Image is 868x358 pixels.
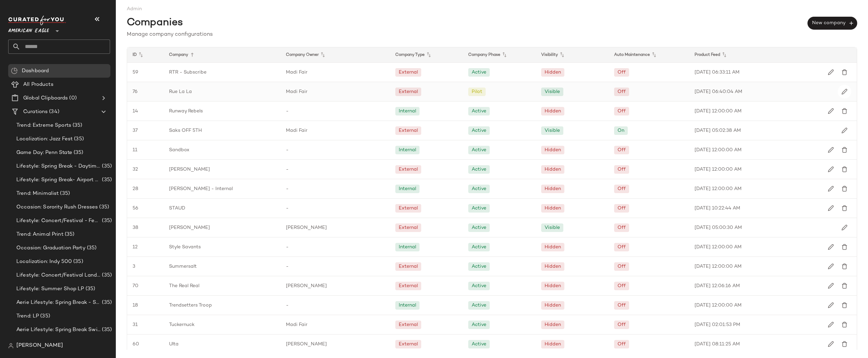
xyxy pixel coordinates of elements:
span: Summersalt [169,263,197,270]
span: [DATE] 12:00:00 AM [695,146,742,154]
span: American Eagle [8,23,49,35]
span: Localization: Indy 500 [16,258,72,266]
div: Active [472,244,486,251]
span: - [286,108,289,115]
div: Visible [545,127,560,134]
span: 31 [133,321,138,328]
span: (35) [98,203,109,211]
span: (35) [101,299,112,307]
span: - [286,166,289,173]
div: Hidden [545,185,561,192]
span: Trend: Animal Print [16,231,63,238]
div: Active [472,263,486,270]
div: Company [164,47,280,62]
span: Saks OFF 5TH [169,127,202,134]
span: Sandbox [169,146,189,154]
div: Off [618,321,626,328]
div: Hidden [545,341,561,348]
span: [DATE] 12:00:00 AM [695,108,742,115]
div: Off [618,224,626,231]
span: Aerie Lifestyle: Spring Break - Sporty [16,299,101,307]
span: (35) [101,326,112,334]
div: Hidden [545,263,561,270]
div: Active [472,302,486,309]
span: (35) [101,271,112,279]
span: (35) [63,231,75,238]
div: Active [472,108,486,115]
span: (35) [39,312,50,320]
span: 70 [133,282,138,290]
span: [PERSON_NAME] - Internal [169,185,233,192]
img: svg%3e [828,69,834,75]
span: - [286,185,289,192]
div: Off [618,205,626,212]
img: svg%3e [841,263,848,269]
span: All Products [23,81,54,89]
span: [DATE] 06:40:04 AM [695,88,742,95]
div: Auto Maintenance [609,47,689,62]
div: Active [472,69,486,76]
img: svg%3e [828,322,834,328]
div: Off [618,108,626,115]
span: Rue La La [169,88,192,95]
div: Visibility [536,47,609,62]
span: [PERSON_NAME] [286,341,327,348]
img: svg%3e [841,108,848,114]
span: Trend: LP [16,312,39,320]
span: Lifestyle: Spring Break- Airport Style [16,176,101,184]
div: Active [472,127,486,134]
span: 59 [133,69,138,76]
span: 12 [133,244,138,251]
img: svg%3e [828,244,834,250]
span: Madi Fair [286,127,307,134]
span: RTR - Subscribe [169,69,207,76]
span: [PERSON_NAME] [286,282,327,290]
div: Off [618,69,626,76]
div: Active [472,146,486,154]
span: Companies [127,15,183,31]
span: Global Clipboards [23,94,68,102]
div: Hidden [545,302,561,309]
button: New company [808,17,857,30]
span: Occasion: Sorority Rush Dresses [16,203,98,211]
span: Trend: Extreme Sports [16,122,71,129]
span: Occasion: Graduation Party [16,244,86,252]
div: Off [618,282,626,290]
div: Off [618,263,626,270]
div: Hidden [545,166,561,173]
img: svg%3e [828,302,834,308]
div: External [399,321,418,328]
span: 38 [133,224,138,231]
span: (35) [84,285,95,293]
span: [PERSON_NAME] [16,342,63,350]
img: svg%3e [841,341,848,347]
div: External [399,341,418,348]
img: svg%3e [11,67,18,74]
img: svg%3e [841,302,848,308]
div: Active [472,282,486,290]
div: Off [618,185,626,192]
span: Game Day: Penn State [16,149,72,157]
span: Trendsetters Troop [169,302,212,309]
span: [PERSON_NAME] [169,224,210,231]
div: Off [618,341,626,348]
div: Internal [399,185,416,192]
img: svg%3e [828,341,834,347]
div: Hidden [545,282,561,290]
span: Style Savants [169,244,201,251]
div: External [399,166,418,173]
span: 60 [133,341,139,348]
div: Off [618,146,626,154]
div: External [399,88,418,95]
span: Aerie Lifestyle: Spring Break Swimsuits Landing Page [16,326,101,334]
span: Madi Fair [286,321,307,328]
span: Madi Fair [286,88,307,95]
div: Off [618,302,626,309]
div: Active [472,205,486,212]
span: [DATE] 12:00:00 AM [695,263,742,270]
span: Ulta [169,341,179,348]
span: [DATE] 05:02:38 AM [695,127,741,134]
div: Active [472,321,486,328]
div: Active [472,166,486,173]
span: (34) [48,108,59,116]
